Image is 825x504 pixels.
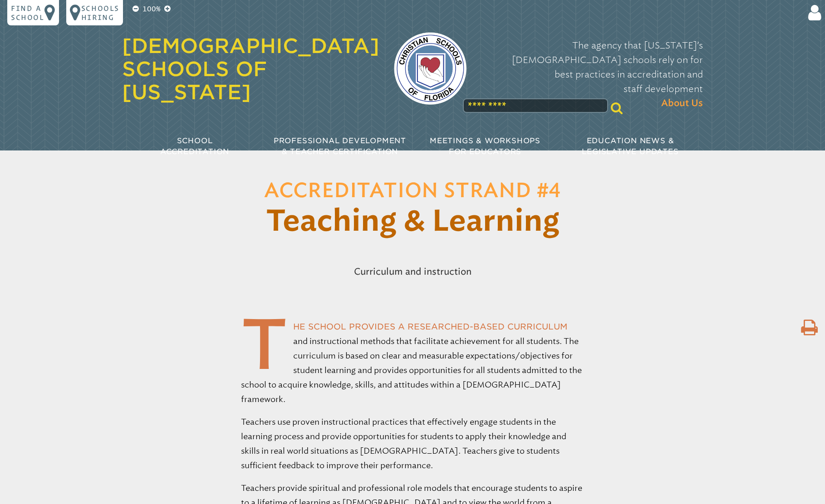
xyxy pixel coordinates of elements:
span: Professional Development & Teacher Certification [274,136,406,156]
span: Meetings & Workshops for Educators [430,136,540,156]
p: he school provides a researched-based curriculum and instructional methods that facilitate achiev... [241,320,584,407]
span: Accreditation Strand #4 [264,181,561,201]
p: Schools Hiring [81,4,119,22]
img: csf-logo-web-colors.png [394,32,467,105]
p: Teachers use proven instructional practices that effectively engage students in the learning proc... [241,415,584,473]
span: T [241,320,288,369]
span: Education News & Legislative Updates [582,136,678,156]
span: About Us [661,96,703,111]
span: Teaching & Learning [266,208,560,237]
p: Curriculum and instruction [222,261,603,282]
p: 100% [141,4,162,15]
p: Find a school [11,4,44,22]
a: [DEMOGRAPHIC_DATA] Schools of [US_STATE] [122,34,379,104]
span: School Accreditation [160,136,229,156]
p: The agency that [US_STATE]’s [DEMOGRAPHIC_DATA] schools rely on for best practices in accreditati... [481,38,703,111]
